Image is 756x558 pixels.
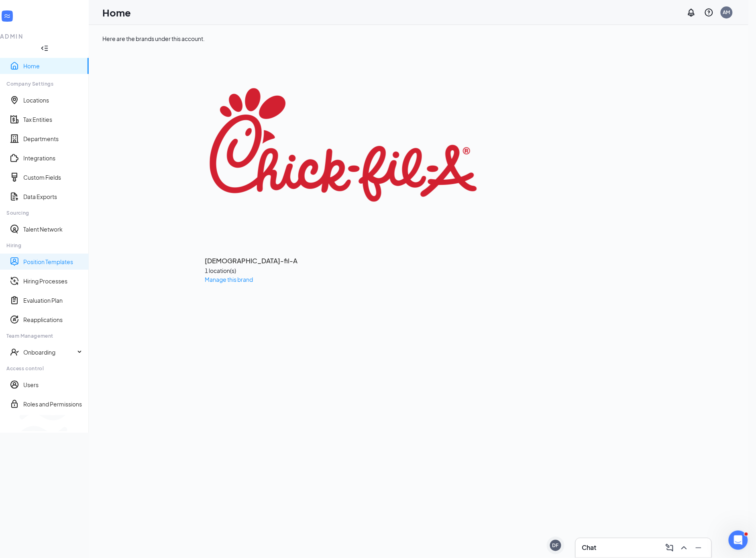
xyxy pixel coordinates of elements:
div: AM [723,9,730,16]
a: Home [23,62,82,70]
img: Chick-fil-A logo [205,35,482,256]
h1: Home [102,6,131,19]
h3: [DEMOGRAPHIC_DATA]-fil-A [205,256,482,266]
a: Locations [23,96,82,104]
svg: Notifications [687,8,696,17]
h3: Chat [582,544,597,552]
a: Position Templates [23,258,82,266]
svg: Minimize [694,543,703,553]
a: Tax Entities [23,115,82,123]
svg: WorkstreamLogo [10,390,77,457]
a: Custom Fields [23,173,82,181]
div: Here are the brands under this account. [102,35,205,284]
div: DF [552,542,559,549]
button: ComposeMessage [663,542,676,554]
a: Users [23,381,82,389]
div: Access control [6,365,82,372]
button: ChevronUp [678,542,691,554]
svg: Collapse [41,44,49,52]
a: Integrations [23,154,82,162]
a: Talent Network [23,225,82,233]
svg: UserCheck [10,347,19,357]
svg: ChevronUp [679,543,689,553]
svg: QuestionInfo [704,8,714,17]
a: Data Exports [23,193,82,201]
svg: ComposeMessage [665,543,674,553]
div: 1 location(s) [205,266,482,275]
a: Hiring Processes [23,277,82,285]
a: Departments [23,135,82,143]
button: Minimize [692,542,705,554]
div: Team Management [6,332,82,339]
a: Reapplications [23,316,82,324]
a: Manage this brand [205,276,253,283]
iframe: Intercom live chat [729,531,748,550]
div: Sourcing [6,209,82,216]
a: Evaluation Plan [23,296,82,304]
svg: WorkstreamLogo [3,12,11,20]
a: Roles and Permissions [23,400,82,408]
div: Hiring [6,242,82,249]
div: Company Settings [6,80,82,87]
div: Onboarding [23,348,75,356]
